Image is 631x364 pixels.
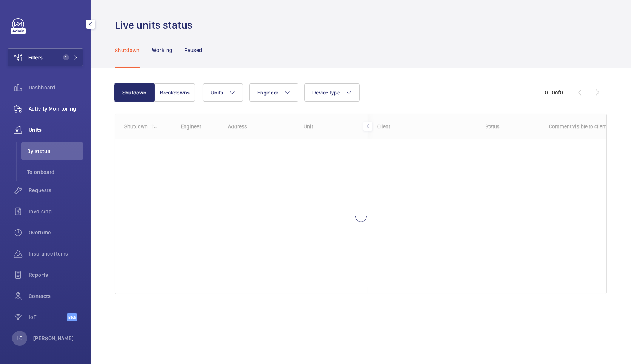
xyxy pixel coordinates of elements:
span: Invoicing [29,208,83,215]
p: Shutdown [115,46,140,54]
span: Insurance items [29,250,83,258]
span: To onboard [27,168,83,176]
span: Filters [28,54,43,61]
span: By status [27,147,83,155]
h1: Live units status [115,18,197,32]
span: Overtime [29,229,83,236]
span: 1 [63,54,69,60]
span: Beta [67,313,77,321]
p: Working [152,46,172,54]
span: Engineer [257,89,278,96]
button: Filters1 [8,48,83,66]
button: Units [203,83,243,102]
span: Device type [312,89,340,96]
p: LC [17,335,22,342]
span: Activity Monitoring [29,105,83,113]
button: Engineer [249,83,298,102]
p: [PERSON_NAME] [33,335,74,342]
span: Requests [29,187,83,194]
button: Device type [304,83,360,102]
span: Contacts [29,292,83,300]
span: IoT [29,313,67,321]
span: 0 - 0 0 [545,90,563,95]
span: Dashboard [29,84,83,91]
span: Units [29,126,83,134]
button: Shutdown [114,83,155,102]
span: of [555,89,560,96]
button: Breakdowns [154,83,195,102]
span: Units [211,89,223,96]
p: Paused [184,46,202,54]
span: Reports [29,271,83,279]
